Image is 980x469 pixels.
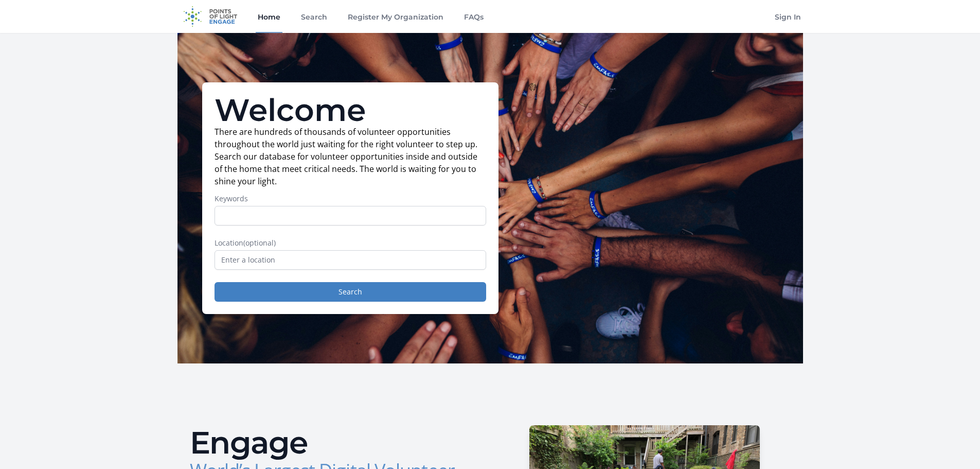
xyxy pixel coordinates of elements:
[243,238,276,248] span: (optional)
[215,250,486,270] input: Enter a location
[215,282,486,302] button: Search
[215,238,486,248] label: Location
[215,126,486,187] p: There are hundreds of thousands of volunteer opportunities throughout the world just waiting for ...
[190,427,482,458] h2: Engage
[215,194,486,204] label: Keywords
[215,95,486,126] h1: Welcome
